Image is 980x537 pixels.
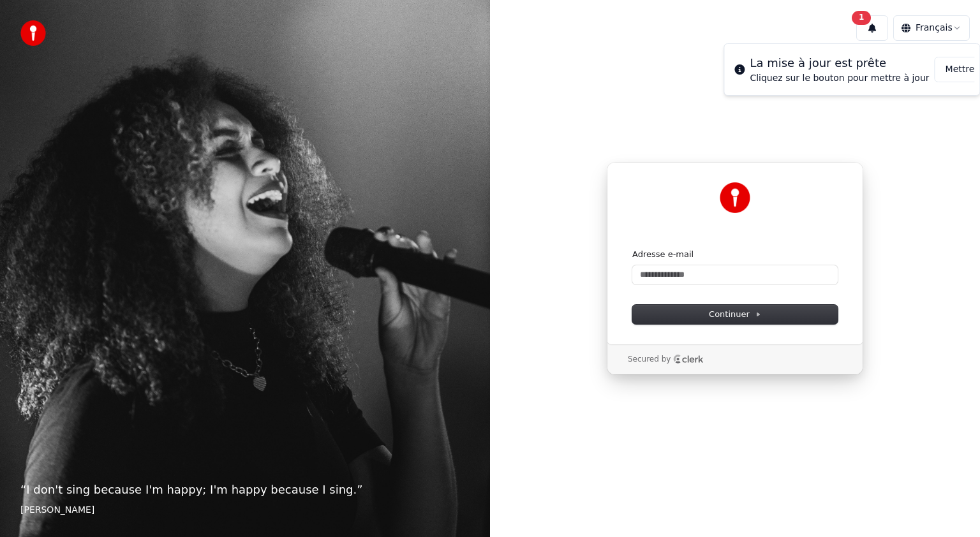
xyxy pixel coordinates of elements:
div: La mise à jour est prête [750,54,929,72]
img: Youka [720,182,750,213]
button: 1 [856,15,888,41]
footer: [PERSON_NAME] [20,504,470,517]
div: 1 [852,11,871,25]
label: Adresse e-mail [632,249,694,260]
div: Cliquez sur le bouton pour mettre à jour [750,72,929,85]
p: “ I don't sing because I'm happy; I'm happy because I sing. ” [20,481,470,499]
p: Secured by [628,355,671,365]
button: Continuer [632,305,838,324]
span: Continuer [709,309,761,320]
img: youka [20,20,46,46]
a: Clerk logo [673,355,704,364]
